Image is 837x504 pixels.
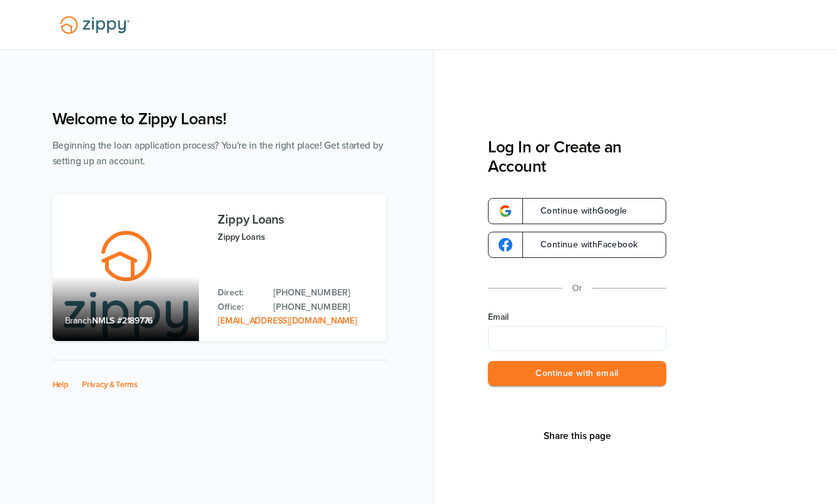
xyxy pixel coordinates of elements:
span: Continue with Facebook [528,240,637,249]
input: Email Address [488,326,666,351]
p: Direct: [218,286,261,300]
button: Share This Page [540,430,615,442]
label: Email [488,311,666,324]
a: google-logoContinue withGoogle [488,198,666,224]
h3: Zippy Loans [218,213,373,227]
img: google-logo [499,238,512,252]
a: Direct Phone: 512-975-2947 [273,286,373,300]
a: Office Phone: 512-975-2947 [273,300,373,314]
p: Office: [218,300,261,314]
h3: Log In or Create an Account [488,137,666,176]
a: Email Address: zippyguide@zippymh.com [218,315,357,326]
h1: Welcome to Zippy Loans! [53,109,387,129]
span: NMLS #2189776 [92,315,153,326]
img: Lender Logo [53,11,137,39]
button: Continue with email [488,361,666,387]
span: Continue with Google [528,207,627,215]
span: Beginning the loan application process? You're in the right place! Get started by setting up an a... [53,140,383,167]
span: Branch [65,315,93,326]
p: Or [572,280,582,296]
a: Privacy & Terms [82,380,138,390]
p: Zippy Loans [218,230,373,244]
a: google-logoContinue withFacebook [488,232,666,258]
a: Help [53,380,69,390]
img: google-logo [499,204,512,218]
